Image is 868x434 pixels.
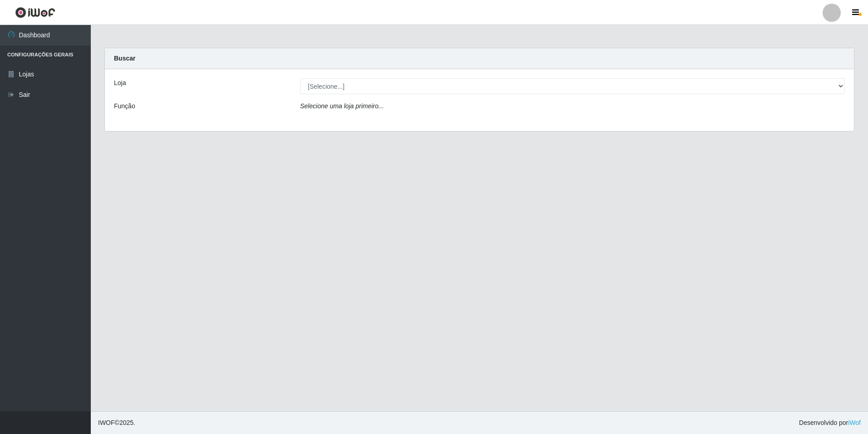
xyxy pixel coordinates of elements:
span: IWOF [98,419,115,426]
label: Função [114,101,135,111]
i: Selecione uma loja primeiro... [300,102,384,110]
span: Desenvolvido por [799,418,861,428]
a: iWof [848,419,861,426]
label: Loja [114,78,126,88]
img: CoreUI Logo [15,7,55,18]
strong: Buscar [114,55,135,62]
span: © 2025 . [98,418,135,428]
